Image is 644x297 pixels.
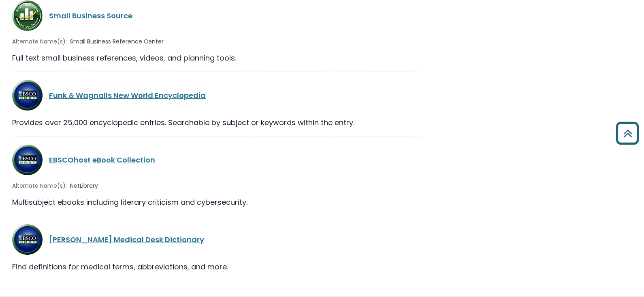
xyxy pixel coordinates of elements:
a: Small Business Source [49,11,132,21]
div: Find definitions for medical terms, abbreviations, and more. [12,261,422,272]
a: Back to Top [613,126,642,141]
div: Full text small business references, videos, and planning tools. [12,52,422,63]
span: NetLibrary [70,182,98,190]
div: Multisubject ebooks including literary criticism and cybersecurity. [12,197,422,208]
div: Provides over 25,000 encyclopedic entries. Searchable by subject or keywords within the entry. [12,117,422,128]
span: Alternate Name(s): [12,182,67,190]
a: [PERSON_NAME] Medical Desk Dictionary [49,234,204,245]
a: Funk & Wagnalls New World Encyclopedia [49,90,206,100]
span: Alternate Name(s): [12,37,67,46]
span: Small Business Reference Center [70,37,164,46]
a: EBSCOhost eBook Collection [49,155,155,165]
